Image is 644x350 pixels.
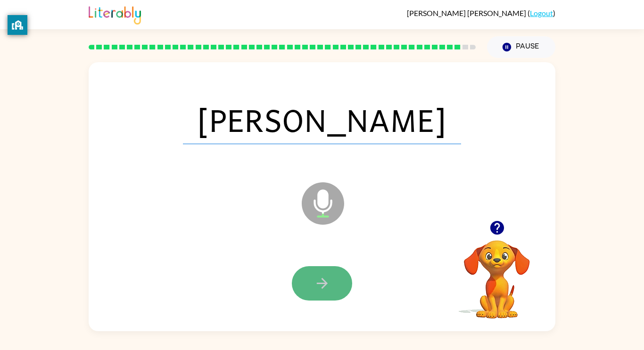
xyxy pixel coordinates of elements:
[487,36,555,58] button: Pause
[407,8,528,17] span: [PERSON_NAME] [PERSON_NAME]
[407,8,555,17] div: ( )
[8,15,27,35] button: privacy banner
[89,4,141,24] img: Literably
[183,95,461,144] span: [PERSON_NAME]
[530,8,553,17] a: Logout
[450,226,544,320] video: Your browser must support playing .mp4 files to use Literably. Please try using another browser.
